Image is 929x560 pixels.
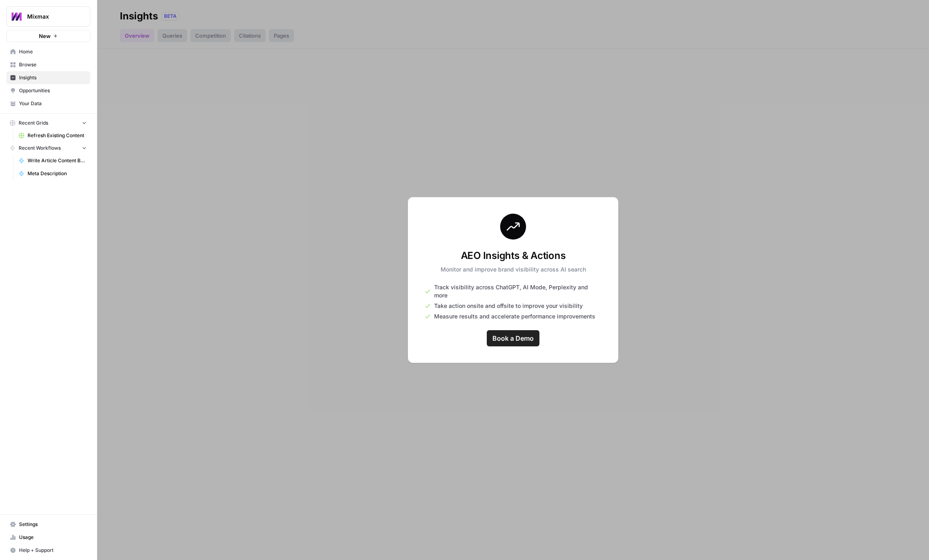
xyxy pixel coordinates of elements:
span: Your Data [19,100,87,107]
a: Home [6,45,90,58]
a: Book a Demo [487,330,539,346]
span: New [39,32,51,40]
p: Monitor and improve brand visibility across AI search [441,265,586,274]
span: Help + Support [19,547,87,554]
h3: AEO Insights & Actions [441,249,586,262]
img: Mixmax Logo [9,9,24,24]
button: Workspace: Mixmax [6,6,90,27]
a: Meta Description [15,167,90,180]
a: Browse [6,58,90,71]
span: Take action onsite and offsite to improve your visibility [434,302,583,310]
span: Recent Workflows [19,144,61,152]
span: Meta Description [28,170,87,177]
a: Settings [6,518,90,531]
button: Help + Support [6,544,90,557]
span: Write Article Content Brief [28,157,87,164]
a: Usage [6,531,90,544]
a: Write Article Content Brief [15,154,90,167]
a: Opportunities [6,84,90,97]
button: Recent Workflows [6,142,90,154]
button: Recent Grids [6,117,90,129]
span: Mixmax [27,13,76,21]
span: Opportunities [19,87,87,94]
span: Recent Grids [19,119,48,127]
span: Insights [19,74,87,81]
span: Measure results and accelerate performance improvements [434,312,595,320]
span: Book a Demo [492,333,534,343]
button: New [6,30,90,42]
span: Browse [19,61,87,68]
a: Refresh Existing Content [15,129,90,142]
a: Your Data [6,97,90,110]
span: Usage [19,534,87,541]
span: Home [19,48,87,55]
span: Settings [19,521,87,528]
a: Insights [6,71,90,84]
span: Refresh Existing Content [28,132,87,139]
span: Track visibility across ChatGPT, AI Mode, Perplexity and more [434,283,602,299]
